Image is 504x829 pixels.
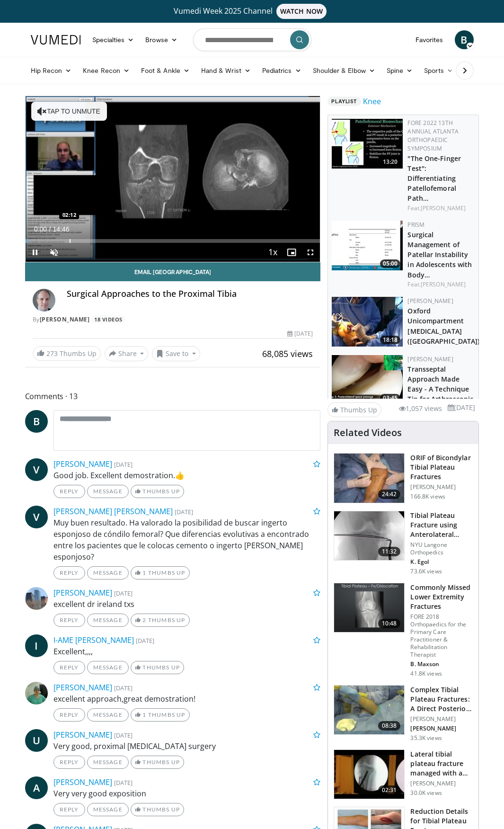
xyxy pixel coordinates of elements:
[410,660,473,668] p: B. Maxson
[53,470,321,481] p: Good job. Excellent demostration.👍
[380,158,400,166] span: 13:20
[410,453,473,481] h3: ORIF of Bicondylar Tibial Plateau Fractures
[407,154,461,203] a: "The One-Finger Test": Differentiating Patellofemoral Path…
[25,776,48,799] span: A
[410,30,449,49] a: Favorites
[87,566,129,579] a: Message
[410,780,473,787] p: [PERSON_NAME]
[31,102,107,121] button: Tap to unmute
[44,243,63,262] button: Unmute
[378,619,401,628] span: 10:48
[407,221,424,229] a: PRiSM
[53,614,85,627] a: Reply
[114,460,133,469] small: [DATE]
[410,483,473,491] p: [PERSON_NAME]
[410,511,473,539] h3: Tibial Plateau Fracture using Anterolateral Approach
[33,346,101,361] a: 273 Thumbs Up
[410,613,473,659] p: FORE 2018 Orthopaedics for the Primary Care Practitioner & Rehabilitation Therapist
[410,558,473,566] p: K. Egol
[87,614,129,627] a: Message
[53,803,85,816] a: Reply
[407,204,475,213] div: Feat.
[136,636,154,645] small: [DATE]
[53,506,173,517] a: [PERSON_NAME] [PERSON_NAME]
[399,403,442,414] li: 1,057 views
[256,61,307,80] a: Pediatrics
[131,614,190,627] a: 2 Thumbs Up
[135,61,195,80] a: Foot & Ankle
[410,715,473,723] p: [PERSON_NAME]
[410,734,442,742] p: 35.3K views
[332,221,403,270] img: af7e755e-636b-4ba8-b0d0-7eda75c48987.150x105_q85_crop-smart_upscale.jpg
[25,390,321,402] span: Comments 13
[287,330,313,338] div: [DATE]
[87,756,129,769] a: Message
[380,259,400,268] span: 05:00
[53,566,85,579] a: Reply
[455,30,474,49] span: B
[410,493,445,500] p: 166.8K views
[378,490,401,499] span: 24:42
[53,459,112,469] a: [PERSON_NAME]
[327,97,361,106] span: Playlist
[53,598,321,610] p: excellent dr ireland txs
[53,485,85,498] a: Reply
[26,243,44,262] button: Pause
[262,348,313,359] span: 68,085 views
[53,225,69,233] span: 14:46
[332,221,403,270] a: 05:00
[33,315,313,324] div: By
[53,517,321,562] p: Muy buen resultado. Ha valorado la posibilidad de buscar ingerto esponjoso de cóndilo femoral? Qu...
[87,485,129,498] a: Message
[53,777,112,787] a: [PERSON_NAME]
[25,410,48,433] a: B
[87,661,129,674] a: Message
[410,568,442,575] p: 73.6K views
[114,731,133,740] small: [DATE]
[53,756,85,769] a: Reply
[25,4,479,19] a: Vumedi Week 2025 ChannelWATCH NOW
[407,119,458,152] a: FORE 2022 13th Annual Atlanta Orthopaedic Symposium
[407,355,453,363] a: [PERSON_NAME]
[33,289,55,312] img: Avatar
[53,682,112,693] a: [PERSON_NAME]
[53,635,134,645] a: I-AME [PERSON_NAME]
[131,485,184,498] a: Thumbs Up
[25,61,78,80] a: Hip Recon
[53,588,112,598] a: [PERSON_NAME]
[307,61,381,80] a: Shoulder & Elbow
[53,661,85,674] a: Reply
[334,750,404,799] img: ssCKXnGZZaxxNNa35hMDoxOjBvO2OFFA_1.150x105_q85_crop-smart_upscale.jpg
[114,589,133,597] small: [DATE]
[140,30,183,49] a: Browse
[46,349,58,358] span: 273
[87,803,129,816] a: Message
[152,346,200,361] button: Save to
[131,708,190,722] a: 1 Thumbs Up
[31,35,81,45] img: VuMedi Logo
[25,729,48,752] a: U
[142,569,146,576] span: 1
[407,365,473,413] a: Transseptal Approach Made Easy - A Technique Tip for Arthroscopic Po…
[195,61,256,80] a: Hand & Wrist
[114,778,133,787] small: [DATE]
[332,119,403,169] a: 13:20
[25,682,48,704] img: Avatar
[25,634,48,657] a: I
[332,355,403,405] a: 03:45
[193,28,311,51] input: Search topics, interventions
[34,225,47,233] span: 0:00
[407,280,475,289] div: Feat.
[49,225,51,233] span: /
[332,355,403,405] img: d88464db-1e3f-475b-9d37-80c843bae3dd.150x105_q85_crop-smart_upscale.jpg
[91,315,126,323] a: 18 Videos
[105,346,149,361] button: Share
[334,427,402,438] h4: Related Videos
[142,616,146,624] span: 2
[332,297,403,347] img: e6f05148-0552-4775-ab59-e5595e859885.150x105_q85_crop-smart_upscale.jpg
[87,30,140,49] a: Specialties
[25,262,321,281] a: Email [GEOGRAPHIC_DATA]
[410,789,442,797] p: 30.0K views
